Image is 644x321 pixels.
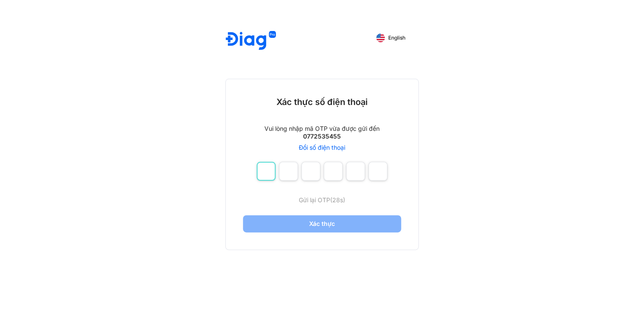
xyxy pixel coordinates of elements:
button: English [370,31,411,45]
a: Đổi số điện thoại [299,144,345,151]
img: logo [226,31,276,51]
span: English [388,35,405,41]
div: Vui lòng nhập mã OTP vừa được gửi đến [264,125,380,133]
button: Xác thực [243,215,401,232]
div: 0772535455 [303,133,341,140]
div: Xác thực số điện thoại [276,96,368,108]
img: English [376,34,385,42]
